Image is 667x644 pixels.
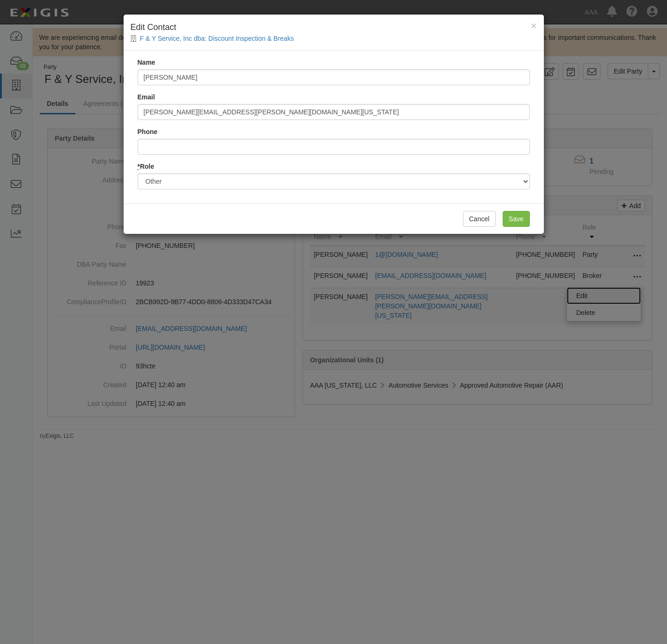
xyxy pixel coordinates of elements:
[138,92,155,102] label: Email
[138,127,158,136] label: Phone
[531,21,536,30] button: Close
[140,35,294,42] a: F & Y Service, Inc dba: Discount Inspection & Breaks
[463,211,496,227] button: Cancel
[138,58,155,67] label: Name
[138,162,154,171] label: Role
[138,163,140,170] abbr: required
[131,22,537,34] h4: Edit Contact
[503,211,530,227] input: Save
[531,20,536,31] span: ×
